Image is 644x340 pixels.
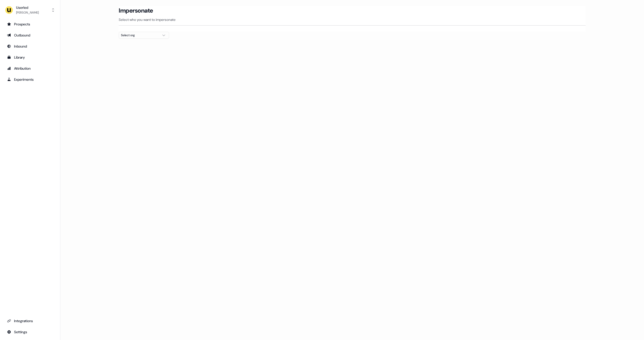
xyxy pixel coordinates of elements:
[4,328,56,336] a: Go to integrations
[7,77,53,82] div: Experiments
[7,329,53,334] div: Settings
[119,17,586,22] p: Select who you want to impersonate
[16,5,39,10] div: Userled
[119,7,153,14] h3: Impersonate
[7,318,53,323] div: Integrations
[4,64,56,72] a: Go to attribution
[4,317,56,325] a: Go to integrations
[4,31,56,39] a: Go to outbound experience
[4,75,56,83] a: Go to experiments
[16,10,39,15] div: [PERSON_NAME]
[7,66,53,71] div: Attribution
[7,33,53,38] div: Outbound
[119,32,169,39] button: Select org
[7,22,53,27] div: Prospects
[121,33,159,38] div: Select org
[4,4,56,16] button: Userled[PERSON_NAME]
[4,53,56,61] a: Go to templates
[4,42,56,50] a: Go to Inbound
[7,55,53,60] div: Library
[4,20,56,28] a: Go to prospects
[7,44,53,49] div: Inbound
